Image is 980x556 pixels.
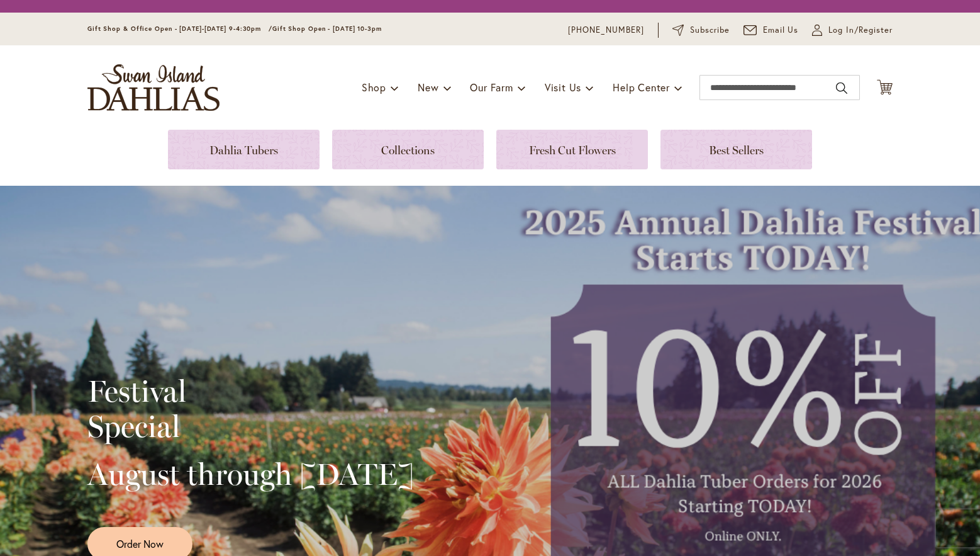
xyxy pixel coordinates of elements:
[87,457,414,492] h2: August through [DATE]
[812,24,893,37] a: Log In/Register
[763,24,799,37] span: Email Us
[613,81,670,94] span: Help Center
[272,25,382,33] span: Gift Shop Open - [DATE] 10-3pm
[87,64,220,111] a: store logo
[743,24,799,37] a: Email Us
[87,373,414,444] h2: Festival Special
[87,25,272,33] span: Gift Shop & Office Open - [DATE]-[DATE] 9-4:30pm /
[362,81,386,94] span: Shop
[470,81,513,94] span: Our Farm
[690,24,730,37] span: Subscribe
[418,81,438,94] span: New
[672,24,730,37] a: Subscribe
[116,536,164,551] span: Order Now
[545,81,581,94] span: Visit Us
[568,24,644,37] a: [PHONE_NUMBER]
[828,24,893,37] span: Log In/Register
